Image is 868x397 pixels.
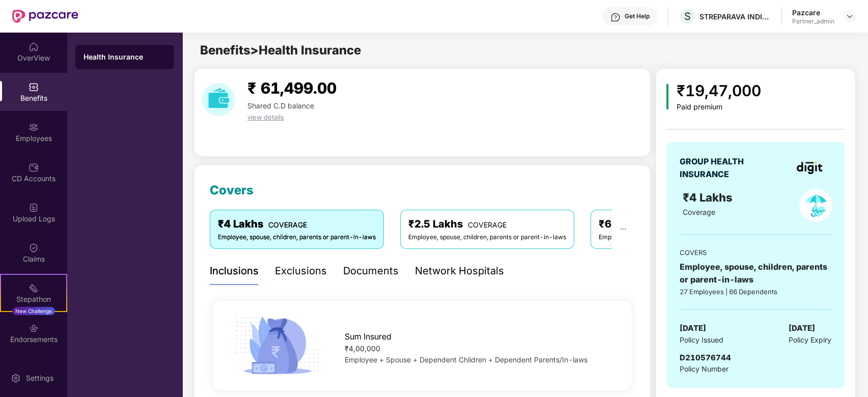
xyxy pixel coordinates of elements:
span: ₹ 61,499.00 [247,79,337,97]
img: icon [666,84,669,109]
div: Partner_admin [792,17,834,25]
div: Inclusions [210,263,259,279]
div: Stepathon [1,294,66,304]
span: ₹4 Lakhs [683,191,736,204]
span: Employee + Spouse + Dependent Children + Dependent Parents/In-laws [345,355,587,364]
span: Coverage [683,208,715,216]
img: svg+xml;base64,PHN2ZyBpZD0iRHJvcGRvd24tMzJ4MzIiIHhtbG5zPSJodHRwOi8vd3d3LnczLm9yZy8yMDAwL3N2ZyIgd2... [846,12,854,20]
div: COVERS [680,247,831,258]
img: svg+xml;base64,PHN2ZyBpZD0iQmVuZWZpdHMiIHhtbG5zPSJodHRwOi8vd3d3LnczLm9yZy8yMDAwL3N2ZyIgd2lkdGg9Ij... [29,82,39,92]
img: svg+xml;base64,PHN2ZyBpZD0iSG9tZSIgeG1sbnM9Imh0dHA6Ly93d3cudzMub3JnLzIwMDAvc3ZnIiB3aWR0aD0iMjAiIG... [29,42,39,52]
div: Documents [343,263,399,279]
img: svg+xml;base64,PHN2ZyBpZD0iQ2xhaW0iIHhtbG5zPSJodHRwOi8vd3d3LnczLm9yZy8yMDAwL3N2ZyIgd2lkdGg9IjIwIi... [29,243,39,253]
div: GROUP HEALTH INSURANCE [680,155,769,181]
span: Sum Insured [345,330,391,343]
span: [DATE] [789,322,815,334]
img: icon [232,314,323,377]
img: policyIcon [799,189,832,222]
img: svg+xml;base64,PHN2ZyBpZD0iRW1wbG95ZWVzIiB4bWxucz0iaHR0cDovL3d3dy53My5vcmcvMjAwMC9zdmciIHdpZHRoPS... [29,122,39,132]
div: Exclusions [275,263,327,279]
span: Policy Expiry [789,334,831,346]
span: view details [247,113,284,121]
div: ₹4,00,000 [345,343,613,354]
img: svg+xml;base64,PHN2ZyBpZD0iU2V0dGluZy0yMHgyMCIgeG1sbnM9Imh0dHA6Ly93d3cudzMub3JnLzIwMDAvc3ZnIiB3aW... [11,373,21,383]
span: Covers [210,183,254,197]
div: Pazcare [792,8,834,17]
img: svg+xml;base64,PHN2ZyBpZD0iSGVscC0zMngzMiIgeG1sbnM9Imh0dHA6Ly93d3cudzMub3JnLzIwMDAvc3ZnIiB3aWR0aD... [610,12,621,22]
img: svg+xml;base64,PHN2ZyB4bWxucz0iaHR0cDovL3d3dy53My5vcmcvMjAwMC9zdmciIHdpZHRoPSIyMSIgaGVpZ2h0PSIyMC... [29,283,39,293]
div: ₹4 Lakhs [218,216,376,232]
div: Employee, spouse, children, parents or parent-in-laws [599,233,757,242]
div: Settings [23,373,57,383]
span: Policy Issued [680,334,723,346]
span: COVERAGE [468,220,507,229]
span: Shared C.D balance [247,101,314,110]
div: Network Hospitals [415,263,504,279]
img: svg+xml;base64,PHN2ZyBpZD0iVXBsb2FkX0xvZ3MiIGRhdGEtbmFtZT0iVXBsb2FkIExvZ3MiIHhtbG5zPSJodHRwOi8vd3... [29,203,39,213]
img: New Pazcare Logo [12,10,78,23]
img: download [202,83,235,116]
div: Paid premium [677,103,761,111]
div: Employee, spouse, children, parents or parent-in-laws [680,261,831,286]
span: [DATE] [680,322,706,334]
img: insurerLogo [797,161,822,174]
div: ₹2.5 Lakhs [408,216,566,232]
img: svg+xml;base64,PHN2ZyBpZD0iQ0RfQWNjb3VudHMiIGRhdGEtbmFtZT0iQ0QgQWNjb3VudHMiIHhtbG5zPSJodHRwOi8vd3... [29,162,39,173]
div: Health Insurance [83,52,166,62]
img: svg+xml;base64,PHN2ZyBpZD0iRW5kb3JzZW1lbnRzIiB4bWxucz0iaHR0cDovL3d3dy53My5vcmcvMjAwMC9zdmciIHdpZH... [29,323,39,333]
div: Employee, spouse, children, parents or parent-in-laws [218,233,376,242]
div: New Challenge [12,307,55,315]
span: ellipsis [620,225,627,233]
span: Benefits > Health Insurance [200,43,361,58]
div: Get Help [625,12,650,20]
button: ellipsis [611,210,635,248]
span: S [684,10,691,22]
div: 27 Employees | 66 Dependents [680,287,831,297]
div: ₹6 Lakhs [599,216,757,232]
div: STREPARAVA INDIA PRIVATE LIMITED [699,12,771,21]
span: D210576744 [680,353,731,362]
div: ₹19,47,000 [677,79,761,103]
span: Policy Number [680,364,729,373]
span: COVERAGE [268,220,307,229]
div: Employee, spouse, children, parents or parent-in-laws [408,233,566,242]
